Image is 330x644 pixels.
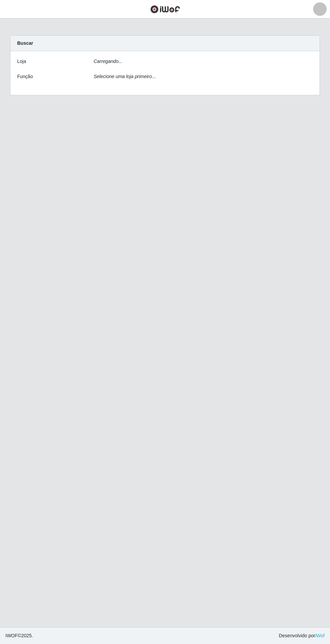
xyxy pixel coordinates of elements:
[315,633,325,638] a: iWof
[94,74,156,79] i: Selecione uma loja primeiro...
[17,40,33,46] strong: Buscar
[279,632,325,639] span: Desenvolvido por
[5,632,33,639] span: © 2025 .
[17,73,33,80] label: Função
[150,5,180,13] img: CoreUI Logo
[17,58,26,65] label: Loja
[5,633,18,638] span: IWOF
[94,59,123,64] i: Carregando...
